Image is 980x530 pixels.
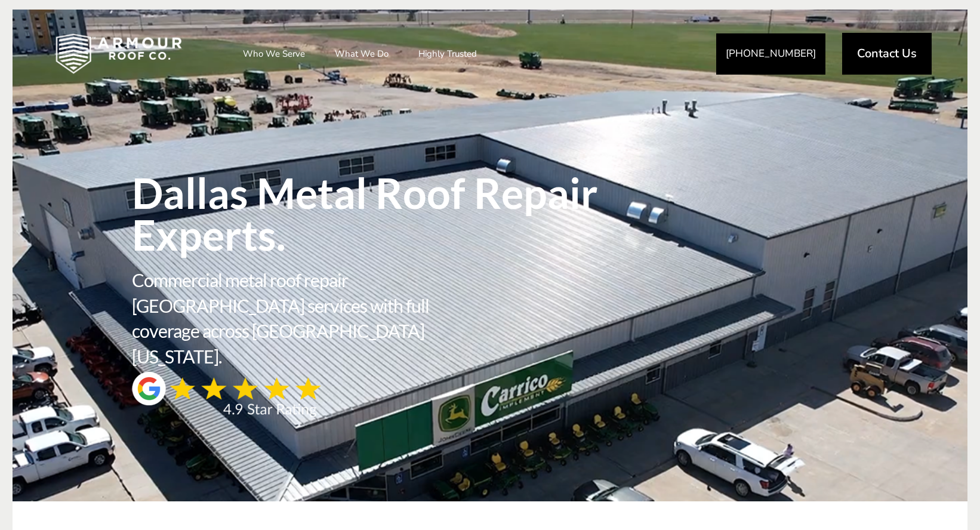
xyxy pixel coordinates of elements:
[132,267,486,369] span: Commercial metal roof repair [GEOGRAPHIC_DATA] services with full coverage across [GEOGRAPHIC_DAT...
[842,33,932,75] a: Contact Us
[231,39,317,69] a: Who We Serve
[406,39,489,69] a: Highly Trusted
[857,48,917,60] span: Contact Us
[132,172,663,255] span: Dallas Metal Roof Repair Experts.
[36,24,201,84] img: Industrial and Commercial Roofing Company | Armour Roof Co.
[323,39,400,69] a: What We Do
[716,33,825,75] a: [PHONE_NUMBER]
